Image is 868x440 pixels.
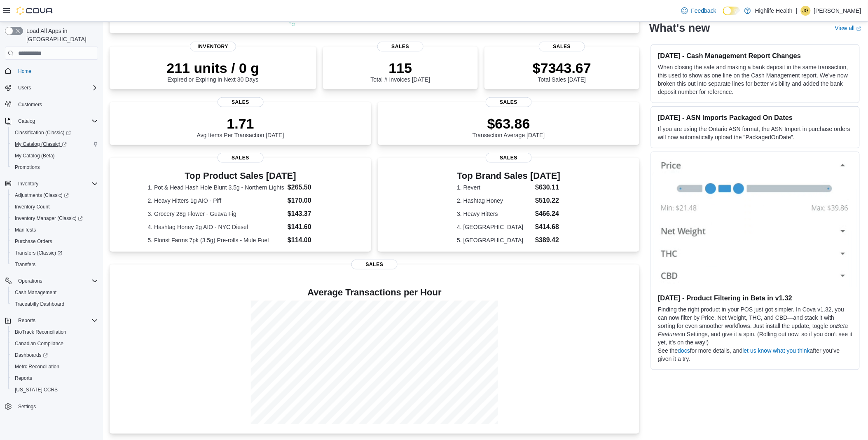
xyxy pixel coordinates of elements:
span: Customers [15,99,98,110]
dd: $265.50 [288,183,333,192]
span: Customers [18,101,42,108]
span: Operations [15,276,98,286]
span: Inventory Manager (Classic) [15,215,83,222]
span: Inventory Count [12,202,98,212]
dd: $414.68 [536,222,561,232]
a: Inventory Count [12,202,53,212]
dt: 1. Pot & Head Hash Hole Blunt 3.5g - Northern Lights [148,183,285,192]
a: Customers [15,100,45,110]
span: Adjustments (Classic) [12,190,98,200]
button: Users [2,82,101,94]
dd: $170.00 [288,196,333,206]
a: Promotions [12,162,43,172]
span: Users [18,84,31,91]
button: Traceabilty Dashboard [8,298,101,310]
a: Transfers [12,260,39,269]
span: Purchase Orders [12,236,98,246]
button: Inventory Count [8,201,101,213]
div: Jennifer Gierum [801,6,811,16]
span: Feedback [691,7,716,15]
a: My Catalog (Beta) [12,151,58,161]
a: Dashboards [12,350,51,360]
button: My Catalog (Beta) [8,150,101,161]
a: My Catalog (Classic) [8,138,101,150]
p: 115 [371,60,430,76]
span: Manifests [15,227,36,233]
button: Catalog [15,116,38,126]
a: View allExternal link [835,25,861,31]
dt: 3. Grocery 28g Flower - Guava Fig [148,210,285,218]
dt: 4. Hashtag Honey 2g AIO - NYC Diesel [148,223,285,231]
a: Inventory Manager (Classic) [12,213,86,223]
a: Classification (Classic) [8,127,101,138]
span: My Catalog (Classic) [12,139,98,149]
span: Reports [12,373,98,383]
span: Home [18,68,31,75]
dd: $630.11 [536,183,561,192]
h4: Average Transactions per Hour [116,288,633,297]
button: Users [15,83,34,93]
a: [US_STATE] CCRS [12,385,61,395]
span: Reports [15,316,98,325]
a: Metrc Reconciliation [12,362,63,372]
dt: 2. Heavy Hitters 1g AIO - Piff [148,197,285,205]
a: Manifests [12,225,39,235]
span: Traceabilty Dashboard [12,299,98,309]
span: Load All Apps in [GEOGRAPHIC_DATA] [23,27,98,43]
div: Total Sales [DATE] [533,60,591,83]
a: Transfers (Classic) [8,247,101,259]
button: BioTrack Reconciliation [8,326,101,338]
dt: 1. Revert [457,183,532,192]
a: Canadian Compliance [12,339,67,349]
dt: 5. [GEOGRAPHIC_DATA] [457,236,532,244]
span: Reports [15,375,32,381]
a: BioTrack Reconciliation [12,327,70,337]
button: Inventory [15,179,42,189]
h3: [DATE] - Cash Management Report Changes [658,51,853,60]
span: Inventory Manager (Classic) [12,213,98,223]
dd: $143.37 [288,209,333,219]
p: $63.86 [473,115,545,132]
span: Sales [539,42,585,51]
span: Sales [486,97,532,107]
button: [US_STATE] CCRS [8,384,101,396]
span: Transfers [15,261,35,268]
span: Inventory Count [15,204,50,210]
span: Sales [377,42,423,51]
span: My Catalog (Beta) [15,152,55,159]
button: Operations [2,275,101,287]
div: Expired or Expiring in Next 30 Days [166,60,259,83]
span: My Catalog (Beta) [12,151,98,161]
button: Purchase Orders [8,236,101,247]
div: Transaction Average [DATE] [473,115,545,138]
span: Promotions [12,162,98,172]
p: [PERSON_NAME] [814,6,861,16]
em: Beta Features [658,323,848,337]
a: Reports [12,373,35,383]
a: Adjustments (Classic) [8,190,101,201]
span: Catalog [18,118,35,124]
span: Adjustments (Classic) [15,192,69,199]
button: Reports [8,372,101,384]
h3: Top Brand Sales [DATE] [457,171,560,181]
a: Inventory Manager (Classic) [8,213,101,224]
p: Finding the right product in your POS just got simpler. In Cova v1.32, you can now filter by Pric... [658,305,853,346]
dd: $510.22 [536,196,561,206]
span: Settings [18,403,36,410]
span: Dashboards [12,350,98,360]
button: Customers [2,98,101,110]
span: BioTrack Reconciliation [15,329,66,335]
dt: 4. [GEOGRAPHIC_DATA] [457,223,532,231]
h3: [DATE] - ASN Imports Packaged On Dates [658,113,853,122]
span: Classification (Classic) [15,129,71,136]
div: Total # Invoices [DATE] [371,60,430,83]
a: Home [15,66,35,76]
input: Dark Mode [723,7,740,15]
span: Inventory [15,179,98,189]
p: $7343.67 [533,60,591,76]
button: Manifests [8,224,101,236]
span: [US_STATE] CCRS [15,386,58,393]
a: let us know what you think [743,347,810,354]
a: Dashboards [8,349,101,361]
